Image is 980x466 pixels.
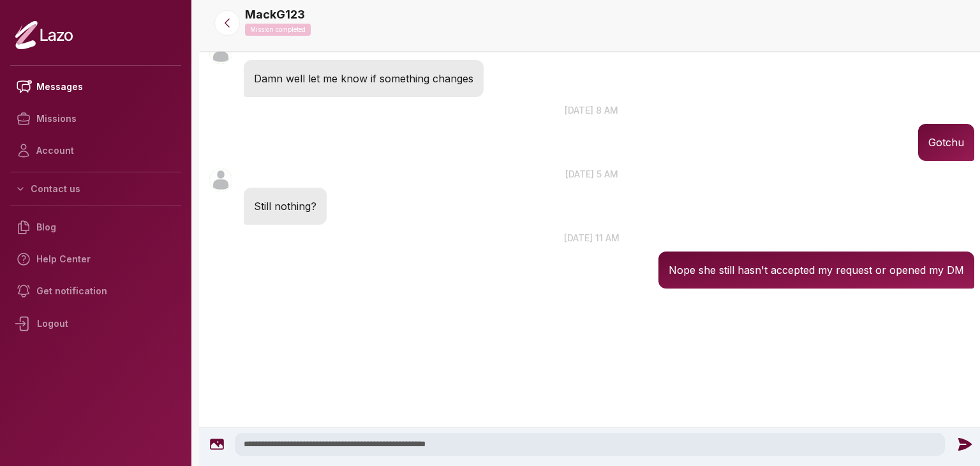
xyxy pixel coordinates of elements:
[10,243,181,275] a: Help Center
[254,198,316,214] p: Still nothing?
[254,70,473,87] p: Damn well let me know if something changes
[10,71,181,103] a: Messages
[245,24,311,36] p: Mission completed
[10,211,181,243] a: Blog
[10,103,181,135] a: Missions
[245,6,305,24] p: MackG123
[10,135,181,167] a: Account
[10,177,181,200] button: Contact us
[10,275,181,307] a: Get notification
[10,307,181,340] div: Logout
[669,262,964,278] p: Nope she still hasn't accepted my request or opened my DM
[928,134,964,151] p: Gotchu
